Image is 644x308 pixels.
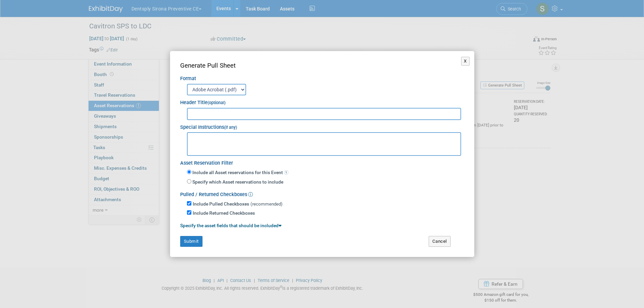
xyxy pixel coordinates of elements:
[191,179,283,186] label: Specify which Asset reservations to include
[193,210,255,217] label: Include Returned Checkboxes
[180,61,464,70] div: Generate Pull Sheet
[208,100,225,105] small: (optional)
[191,169,288,176] label: Include all Asset reservations for this Event
[429,236,451,247] button: Cancel
[461,57,470,66] button: X
[180,156,464,167] div: Asset Reservation Filter
[284,170,288,175] span: 1
[180,223,282,228] a: Specify the asset fields that should be included
[251,202,283,207] span: (recommended)
[180,70,464,82] div: Format
[224,125,237,130] small: (if any)
[180,95,464,106] div: Header Title
[193,201,249,208] label: Include Pulled Checkboxes
[180,120,464,131] div: Special Instructions
[180,236,202,247] button: Submit
[180,187,464,198] div: Pulled / Returned Checkboxes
